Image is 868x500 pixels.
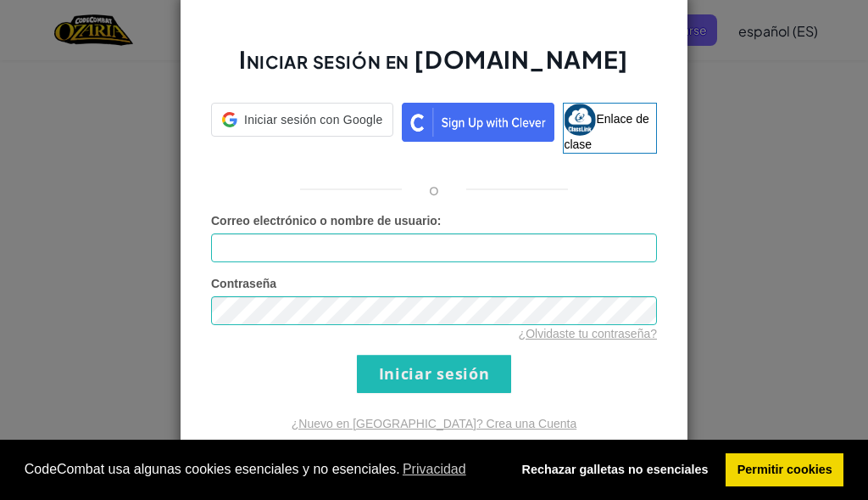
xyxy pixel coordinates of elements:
font: Correo electrónico o nombre de usuario [211,214,437,228]
a: denegar cookies [510,453,720,487]
div: Iniciar sesión con Google [211,103,393,137]
font: CodeCombat usa algunas cookies esenciales y no esenciales. [25,462,400,476]
input: Iniciar sesión [357,355,511,393]
font: Contraseña [211,277,276,290]
font: Iniciar sesión en [DOMAIN_NAME] [239,44,628,74]
font: Iniciar sesión con Google [244,113,382,126]
font: Enlace de clase [564,111,648,150]
font: o [429,179,439,199]
font: Privacidad [403,462,466,476]
img: clever_sso_button@2x.png [402,103,554,142]
a: Iniciar sesión con Google [211,103,393,154]
a: ¿Nuevo en [GEOGRAPHIC_DATA]? Crea una Cuenta [292,417,576,430]
a: ¿Olvidaste tu contraseña? [519,327,657,340]
a: permitir cookies [726,453,843,487]
a: Obtenga más información sobre las cookies [400,457,469,482]
font: Rechazar galletas no esenciales [522,463,709,476]
font: Permitir cookies [737,463,832,476]
img: classlink-logo-small.png [564,104,596,136]
font: : [437,214,442,228]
